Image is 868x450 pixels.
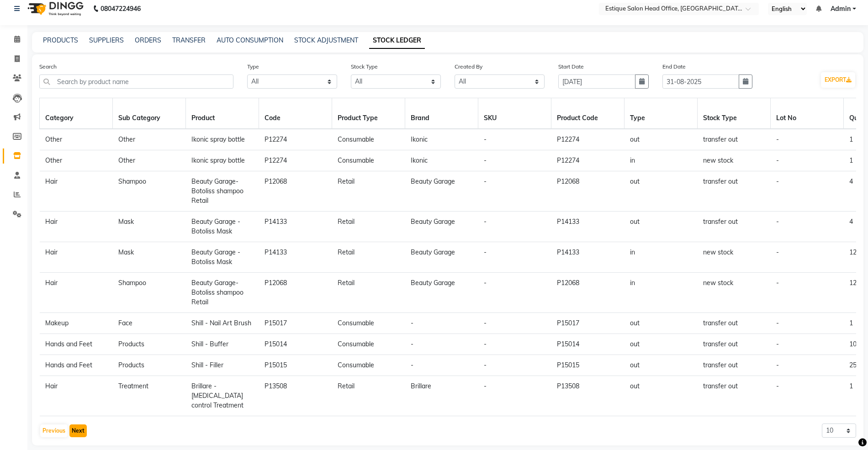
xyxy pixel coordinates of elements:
[259,242,332,273] td: P14133
[135,36,161,44] a: ORDERS
[771,129,844,150] td: -
[625,313,698,334] td: out
[332,171,405,212] td: Retail
[113,273,186,313] td: Shampoo
[40,150,113,171] td: Other
[625,376,698,416] td: out
[478,171,551,212] td: -
[89,36,124,44] a: SUPPLIERS
[332,334,405,355] td: Consumable
[405,273,478,313] td: Beauty Garage
[551,242,625,273] td: P14133
[113,150,186,171] td: Other
[405,98,478,129] th: Brand
[40,98,113,129] th: Category
[332,355,405,376] td: Consumable
[259,313,332,334] td: P15017
[771,334,844,355] td: -
[405,150,478,171] td: Ikonic
[698,273,771,313] td: new stock
[186,98,259,129] th: Product
[191,248,240,266] span: Beauty Garage - Botoliss Mask
[69,424,87,437] button: Next
[771,171,844,212] td: -
[771,313,844,334] td: -
[625,273,698,313] td: in
[191,382,243,409] span: Brillare - [MEDICAL_DATA] control Treatment
[405,334,478,355] td: -
[113,212,186,242] td: Mask
[191,217,240,235] span: Beauty Garage - Botoliss Mask
[551,376,625,416] td: P13508
[113,242,186,273] td: Mask
[698,242,771,273] td: new stock
[191,177,243,205] span: Beauty Garage-Botoliss shampoo Retail
[40,129,113,150] td: Other
[405,355,478,376] td: -
[259,273,332,313] td: P12068
[478,313,551,334] td: -
[698,355,771,376] td: transfer out
[821,72,855,88] button: EXPORT
[172,36,206,44] a: TRANSFER
[191,135,245,143] span: Ikonic spray bottle
[259,150,332,171] td: P12274
[771,355,844,376] td: -
[478,355,551,376] td: -
[625,212,698,242] td: out
[698,171,771,212] td: transfer out
[558,63,584,71] label: Start Date
[351,63,378,71] label: Stock Type
[259,376,332,416] td: P13508
[332,376,405,416] td: Retail
[771,98,844,129] th: Lot No
[259,212,332,242] td: P14133
[332,273,405,313] td: Retail
[40,376,113,416] td: Hair
[40,212,113,242] td: Hair
[625,129,698,150] td: out
[332,150,405,171] td: Consumable
[478,129,551,150] td: -
[113,313,186,334] td: Face
[259,171,332,212] td: P12068
[39,74,233,89] input: Search by product name
[771,273,844,313] td: -
[259,355,332,376] td: P15015
[698,334,771,355] td: transfer out
[405,242,478,273] td: Beauty Garage
[551,212,625,242] td: P14133
[332,212,405,242] td: Retail
[40,334,113,355] td: Hands and Feet
[113,98,186,129] th: Sub Category
[551,129,625,150] td: P12274
[831,4,851,14] span: Admin
[40,242,113,273] td: Hair
[40,313,113,334] td: Makeup
[191,340,228,348] span: Shill - Buffer
[113,171,186,212] td: Shampoo
[332,98,405,129] th: Product Type
[625,242,698,273] td: in
[455,63,482,71] label: Created By
[332,129,405,150] td: Consumable
[40,355,113,376] td: Hands and Feet
[551,313,625,334] td: P15017
[113,334,186,355] td: Products
[698,313,771,334] td: transfer out
[191,279,243,306] span: Beauty Garage-Botoliss shampoo Retail
[551,98,625,129] th: Product Code
[478,150,551,171] td: -
[39,63,57,71] label: Search
[625,334,698,355] td: out
[217,36,283,44] a: AUTO CONSUMPTION
[113,376,186,416] td: Treatment
[405,129,478,150] td: Ikonic
[259,334,332,355] td: P15014
[625,171,698,212] td: out
[191,156,245,164] span: Ikonic spray bottle
[478,242,551,273] td: -
[405,313,478,334] td: -
[625,98,698,129] th: Type
[698,98,771,129] th: Stock Type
